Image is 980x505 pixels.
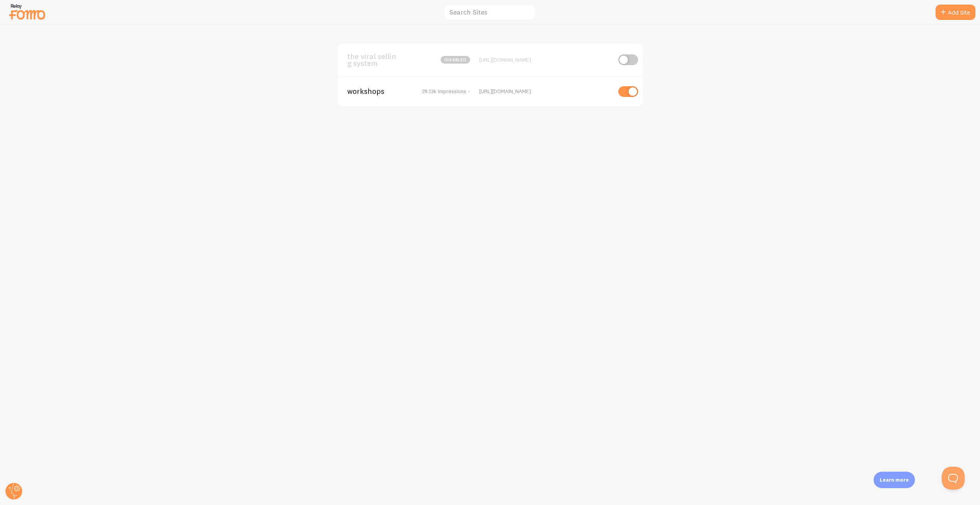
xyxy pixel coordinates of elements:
div: [URL][DOMAIN_NAME] [479,88,611,95]
div: Learn more [874,472,915,488]
div: [URL][DOMAIN_NAME] [479,56,611,63]
span: disabled [441,56,470,64]
iframe: Help Scout Beacon - Open [942,467,965,490]
span: workshops [347,88,409,95]
span: the viral selling system [347,53,409,67]
img: fomo-relay-logo-orange.svg [8,2,46,21]
span: 29.13k Impressions - [422,88,470,95]
p: Learn more [880,476,909,484]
